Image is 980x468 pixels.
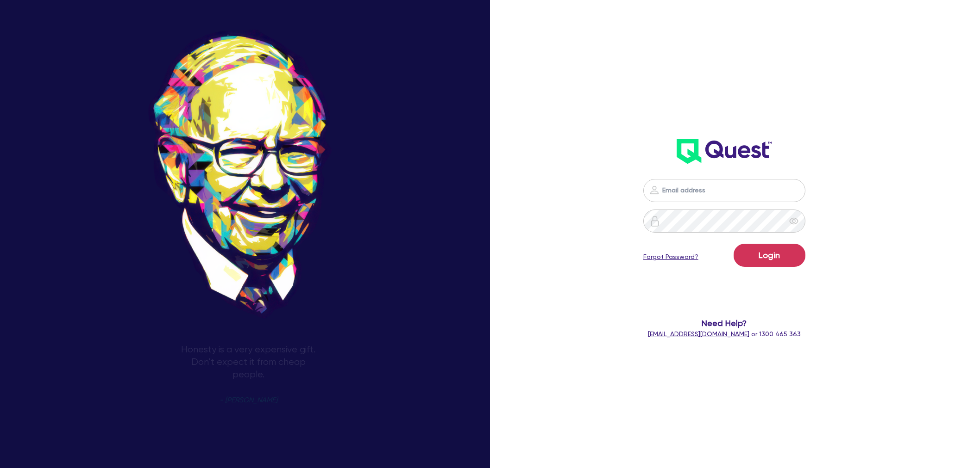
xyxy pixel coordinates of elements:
span: Need Help? [591,317,857,329]
img: icon-password [649,216,660,227]
span: - [PERSON_NAME] [220,397,277,404]
button: Login [734,244,805,267]
span: eye [789,216,798,226]
img: icon-password [649,185,660,196]
a: Forgot Password? [643,252,698,262]
span: or 1300 465 363 [648,330,801,338]
a: [EMAIL_ADDRESS][DOMAIN_NAME] [648,330,749,338]
input: Email address [643,179,805,202]
img: wH2k97JdezQIQAAAABJRU5ErkJggg== [677,139,772,164]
